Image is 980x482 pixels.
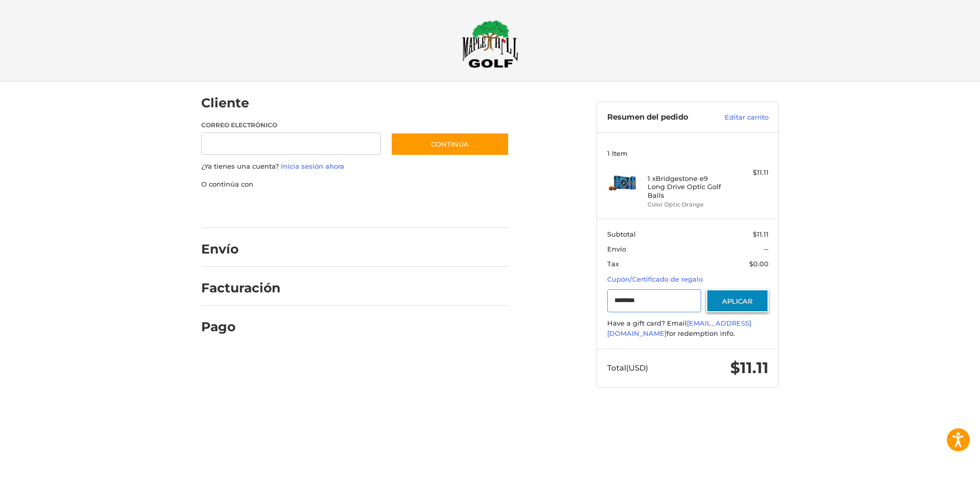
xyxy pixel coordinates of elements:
[607,149,769,157] h3: 1 Item
[391,132,509,156] button: Continúa
[201,241,261,257] h2: Envío
[648,174,726,199] h4: 1 x Bridgestone e9 Long Drive Optic Golf Balls
[607,245,626,253] span: Envío
[198,199,275,218] iframe: PayPal-paypal
[607,318,769,338] div: Have a gift card? Email for redemption info.
[462,20,518,68] img: Maple Hill Golf
[201,319,261,335] h2: Pago
[728,168,769,178] div: $11.11
[201,162,509,172] p: ¿Ya tienes una cuenta?
[201,179,509,190] p: O continúa con
[607,112,712,123] h3: Resumen del pedido
[763,245,769,253] span: --
[201,95,261,111] h2: Cliente
[712,112,769,123] a: Editar carrito
[706,289,769,312] button: Aplicar
[730,358,769,377] span: $11.11
[607,230,636,238] span: Subtotal
[753,230,769,238] span: $11.11
[201,121,381,130] label: Correo electrónico
[281,162,344,170] a: Inicia sesión ahora
[648,200,726,209] li: Color Optic Orange
[607,275,703,283] a: Cupón/Certificado de regalo
[201,280,280,296] h2: Facturación
[607,319,751,337] a: [EMAIL_ADDRESS][DOMAIN_NAME]
[749,260,769,268] span: $0.00
[607,289,702,312] input: Certificado de regalo o código de cupón
[607,260,619,268] span: Tax
[607,363,648,373] span: Total (USD)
